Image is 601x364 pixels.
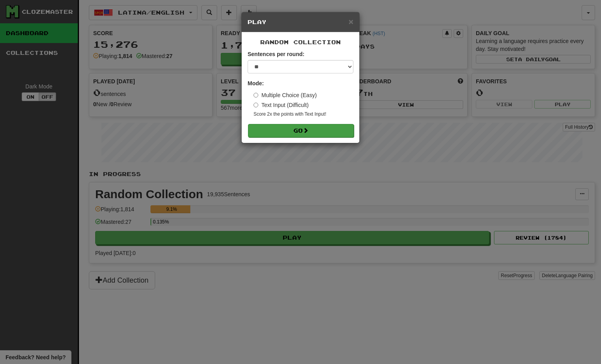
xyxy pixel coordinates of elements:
[349,17,353,26] button: Close
[248,124,354,137] button: Go
[248,80,264,86] strong: Mode:
[260,39,341,45] span: Random Collection
[254,93,258,98] input: Multiple Choice (Easy)
[349,17,353,26] span: ×
[254,91,317,99] label: Multiple Choice (Easy)
[248,50,304,58] label: Sentences per round:
[254,101,309,109] label: Text Input (Difficult)
[248,18,353,26] h5: Play
[254,111,353,118] small: Score 2x the points with Text Input !
[254,103,258,107] input: Text Input (Difficult)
